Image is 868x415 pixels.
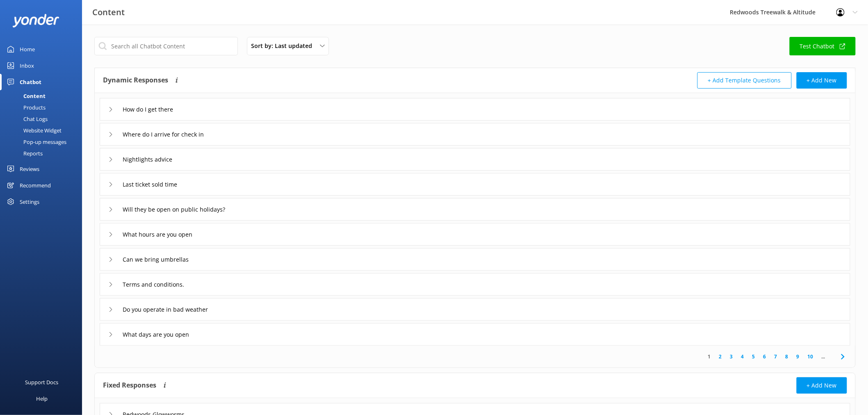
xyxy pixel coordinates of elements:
[103,72,168,89] h4: Dynamic Responses
[5,113,48,125] div: Chat Logs
[5,113,82,125] a: Chat Logs
[5,148,82,159] a: Reports
[797,72,847,89] button: + Add New
[5,148,43,159] div: Reports
[5,90,46,102] div: Content
[5,136,66,148] div: Pop-up messages
[759,353,770,360] a: 6
[5,136,82,148] a: Pop-up messages
[20,41,35,57] div: Home
[737,353,748,360] a: 4
[92,6,125,19] h3: Content
[5,90,82,102] a: Content
[20,177,51,194] div: Recommend
[94,37,238,55] input: Search all Chatbot Content
[704,353,715,360] a: 1
[804,353,818,360] a: 10
[36,390,48,407] div: Help
[797,377,847,394] button: + Add New
[770,353,781,360] a: 7
[5,125,62,136] div: Website Widget
[726,353,737,360] a: 3
[25,374,59,390] div: Support Docs
[103,377,156,394] h4: Fixed Responses
[5,125,82,136] a: Website Widget
[20,74,41,90] div: Chatbot
[20,57,34,74] div: Inbox
[818,353,829,360] span: ...
[790,37,856,55] a: Test Chatbot
[5,102,46,113] div: Products
[20,161,39,177] div: Reviews
[5,102,82,113] a: Products
[781,353,793,360] a: 8
[697,72,792,89] button: + Add Template Questions
[715,353,726,360] a: 2
[748,353,759,360] a: 5
[793,353,804,360] a: 9
[20,194,39,210] div: Settings
[251,41,317,50] span: Sort by: Last updated
[12,14,59,27] img: yonder-white-logo.png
